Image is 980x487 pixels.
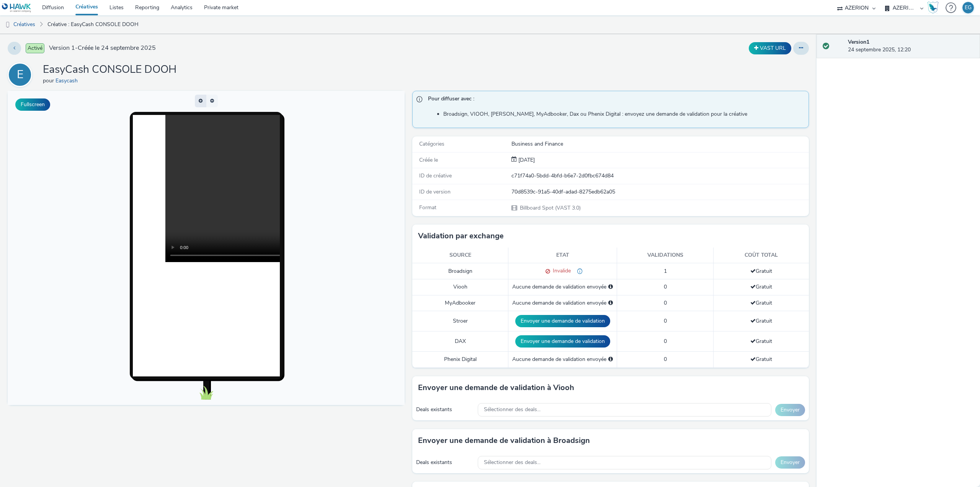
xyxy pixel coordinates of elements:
[416,459,474,466] div: Deals existants
[511,140,808,148] div: Business and Finance
[608,356,613,363] div: Sélectionnez un deal ci-dessous et cliquez sur Envoyer pour envoyer une demande de validation à P...
[515,315,610,327] button: Envoyer une demande de validation
[750,356,772,363] span: Gratuit
[49,44,156,52] span: Version 1 - Créée le 24 septembre 2025
[750,283,772,290] span: Gratuit
[519,204,581,212] span: Billboard Spot (VAST 3.0)
[512,299,613,307] div: Aucune demande de validation envoyée
[848,38,974,54] div: 24 septembre 2025, 12:20
[775,404,805,416] button: Envoyer
[418,230,504,242] h3: Validation par exchange
[515,335,610,348] button: Envoyer une demande de validation
[412,295,508,311] td: MyAdbooker
[965,2,972,13] div: EG
[508,248,617,263] th: Etat
[26,43,44,53] span: Activé
[2,3,31,13] img: undefined Logo
[412,331,508,352] td: DAX
[664,338,667,345] span: 0
[412,352,508,367] td: Phenix Digital
[412,263,508,279] td: Broadsign
[419,156,438,164] span: Créée le
[43,77,56,84] span: pour
[747,42,793,54] div: Dupliquer la créative en un VAST URL
[43,62,176,77] h1: EasyCash CONSOLE DOOH
[416,406,474,413] div: Deals existants
[419,140,444,148] span: Catégories
[418,435,590,446] h3: Envoyer une demande de validation à Broadsign
[56,77,81,84] a: Easycash
[617,248,714,263] th: Validations
[4,21,11,29] img: dooh
[927,2,942,14] a: Hawk Academy
[44,15,142,34] a: Créative : EasyCash CONSOLE DOOH
[418,382,574,394] h3: Envoyer une demande de validation à Viooh
[412,311,508,331] td: Stroer
[412,248,508,263] th: Source
[484,407,541,413] span: Sélectionner des deals...
[664,317,667,325] span: 0
[571,267,583,275] div: Retours par mail
[927,2,939,14] img: Hawk Academy
[428,95,801,105] span: Pour diffuser avec :
[749,42,791,54] button: VAST URL
[517,156,535,164] div: Création 24 septembre 2025, 12:20
[511,172,808,180] div: c71f74a0-5bdd-4bfd-b6e7-2d0fbc674d84
[511,188,808,196] div: 70d8539c-91a5-40df-adad-8275edb62a05
[750,267,772,275] span: Gratuit
[750,338,772,345] span: Gratuit
[412,279,508,295] td: Viooh
[512,356,613,363] div: Aucune demande de validation envoyée
[664,267,667,275] span: 1
[512,283,613,291] div: Aucune demande de validation envoyée
[714,248,809,263] th: Coût total
[17,64,23,85] div: E
[664,356,667,363] span: 0
[750,299,772,307] span: Gratuit
[8,71,35,78] a: E
[15,98,50,111] button: Fullscreen
[517,156,535,164] span: [DATE]
[419,188,451,195] span: ID de version
[550,267,571,274] span: Invalide
[608,299,613,307] div: Sélectionnez un deal ci-dessous et cliquez sur Envoyer pour envoyer une demande de validation à M...
[750,317,772,325] span: Gratuit
[443,110,805,118] li: Broadsign, VIOOH, [PERSON_NAME], MyAdbooker, Dax ou Phenix Digital : envoyez une demande de valid...
[664,283,667,290] span: 0
[484,459,541,466] span: Sélectionner des deals...
[848,38,869,46] strong: Version 1
[775,456,805,469] button: Envoyer
[419,204,436,211] span: Format
[664,299,667,307] span: 0
[419,172,452,179] span: ID de créative
[608,283,613,291] div: Sélectionnez un deal ci-dessous et cliquez sur Envoyer pour envoyer une demande de validation à V...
